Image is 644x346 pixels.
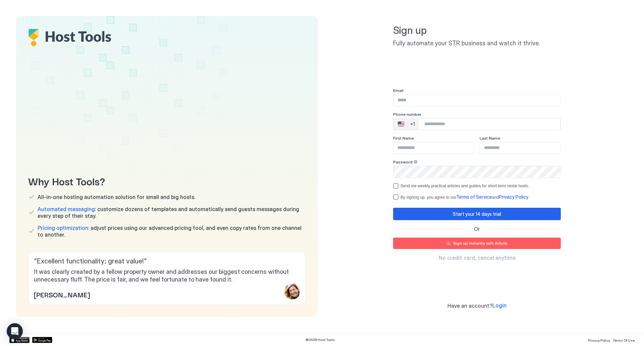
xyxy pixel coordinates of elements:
[393,166,560,178] input: Input Field
[32,337,52,343] a: Google Play Store
[499,194,528,200] span: Privacy Policy
[492,302,506,309] a: Login
[34,289,90,299] span: [PERSON_NAME]
[480,136,500,141] span: Last Name
[306,338,335,342] span: © 2025 Host Tools
[419,118,560,130] input: Phone Number input
[613,336,635,343] a: Terms Of Use
[499,195,528,200] a: Privacy Policy
[38,225,306,238] span: adjust prices using our advanced pricing tool, and even copy rates from one channel to another.
[439,254,516,261] span: No credit card, cancel anytime
[34,268,300,283] span: It was clearly created by a fellow property owner and addresses our biggest concerns without unne...
[398,120,405,128] div: 🇺🇸
[28,173,306,188] span: Why Host Tools?
[38,225,89,231] span: Pricing optimization:
[34,257,300,265] span: " Excellent functionality; great value! "
[400,184,529,188] div: Send me weekly practical articles and guides for short-term rental hosts.
[480,142,560,154] input: Input Field
[393,95,560,106] input: Input Field
[38,206,306,219] span: customize dozens of templates and automatically send guests messages during every step of their s...
[588,338,610,342] span: Privacy Policy
[588,336,610,343] a: Privacy Policy
[410,121,415,127] div: +1
[38,194,195,200] span: All-in-one hosting automation solution for small and big hosts.
[400,194,529,200] div: By signing up, you agree to our and .
[474,226,480,232] span: Or
[613,338,635,342] span: Terms Of Use
[393,194,561,200] div: termsPrivacy
[7,323,23,339] div: Open Intercom Messenger
[453,240,507,246] div: Sign up instantly with Airbnb
[9,337,30,343] a: App Store
[393,40,561,47] span: Fully automate your STR business and watch it thrive.
[456,194,492,200] span: Terms of Service
[393,159,413,164] span: Password
[393,112,421,117] span: Phone number
[284,283,300,299] div: profile
[393,208,561,220] button: Start your 14 days trial
[393,136,414,141] span: First Name
[447,302,492,309] span: Have an account?
[38,206,96,212] span: Automated messaging:
[393,142,474,154] input: Input Field
[393,88,404,93] span: Email
[393,24,561,37] span: Sign up
[394,118,419,130] div: Countries button
[393,183,561,189] div: optOut
[393,238,561,249] button: Sign up instantly with Airbnb
[456,195,492,200] a: Terms of Service
[453,210,501,217] div: Start your 14 days trial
